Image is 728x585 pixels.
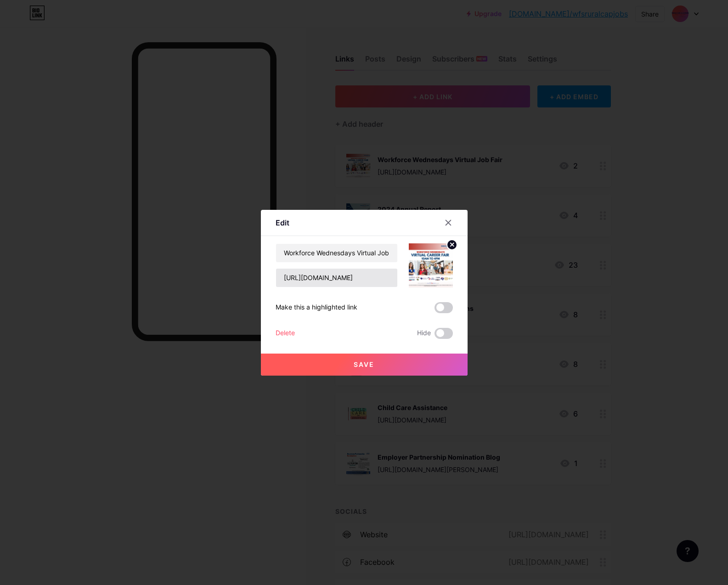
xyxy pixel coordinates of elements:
input: Title [276,244,397,262]
input: URL [276,269,397,287]
button: Save [261,354,468,376]
div: Make this a highlighted link [276,302,357,313]
img: link_thumbnail [409,243,453,287]
span: Hide [417,328,431,339]
span: Save [354,360,374,368]
div: Edit [276,217,289,228]
div: Delete [276,328,295,339]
